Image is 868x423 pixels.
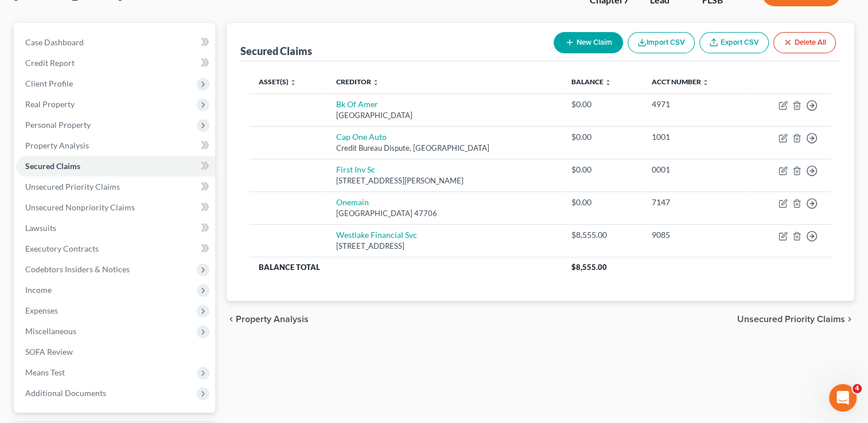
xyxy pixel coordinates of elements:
[25,140,89,150] span: Property Analysis
[652,164,737,175] div: 0001
[652,131,737,143] div: 1001
[773,32,836,53] button: Delete All
[336,77,379,86] a: Creditor unfold_more
[25,347,73,357] span: SOFA Review
[25,326,76,336] span: Miscellaneous
[571,164,633,175] div: $0.00
[25,244,99,253] span: Executory Contracts
[336,143,553,154] div: Credit Bureau Dispute, [GEOGRAPHIC_DATA]
[25,285,52,295] span: Income
[652,229,737,241] div: 9085
[290,79,297,86] i: unfold_more
[25,367,65,377] span: Means Test
[16,218,215,238] a: Lawsuits
[16,342,215,362] a: SOFA Review
[16,197,215,218] a: Unsecured Nonpriority Claims
[702,79,709,86] i: unfold_more
[25,388,106,398] span: Additional Documents
[25,264,130,274] span: Codebtors Insiders & Notices
[845,315,854,324] i: chevron_right
[571,197,633,208] div: $0.00
[571,77,612,86] a: Balance unfold_more
[16,177,215,197] a: Unsecured Priority Claims
[605,79,612,86] i: unfold_more
[16,156,215,177] a: Secured Claims
[227,315,236,324] i: chevron_left
[236,315,309,324] span: Property Analysis
[853,384,862,393] span: 4
[16,32,215,53] a: Case Dashboard
[652,77,709,86] a: Acct Number unfold_more
[571,229,633,241] div: $8,555.00
[25,305,58,315] span: Expenses
[737,315,854,324] button: Unsecured Priority Claims chevron_right
[336,99,378,109] a: Bk Of Amer
[25,223,56,233] span: Lawsuits
[336,132,387,142] a: Cap One Auto
[571,99,633,110] div: $0.00
[336,175,553,186] div: [STREET_ADDRESS][PERSON_NAME]
[240,44,312,58] div: Secured Claims
[737,315,845,324] span: Unsecured Priority Claims
[336,164,375,174] a: First Inv Sc
[25,202,135,212] span: Unsecured Nonpriority Claims
[227,315,309,324] button: chevron_left Property Analysis
[16,135,215,156] a: Property Analysis
[25,161,80,171] span: Secured Claims
[336,197,369,207] a: Onemain
[829,384,857,412] iframe: Intercom live chat
[25,99,75,109] span: Real Property
[652,99,737,110] div: 4971
[16,238,215,259] a: Executory Contracts
[336,208,553,219] div: [GEOGRAPHIC_DATA] 47706
[628,32,695,53] button: Import CSV
[699,32,769,53] a: Export CSV
[250,257,562,277] th: Balance Total
[16,53,215,73] a: Credit Report
[25,79,73,88] span: Client Profile
[571,263,607,272] span: $8,555.00
[336,241,553,252] div: [STREET_ADDRESS]
[259,77,297,86] a: Asset(s) unfold_more
[571,131,633,143] div: $0.00
[25,37,84,47] span: Case Dashboard
[25,182,120,191] span: Unsecured Priority Claims
[372,79,379,86] i: unfold_more
[652,197,737,208] div: 7147
[25,58,75,68] span: Credit Report
[554,32,623,53] button: New Claim
[336,230,417,240] a: Westlake Financial Svc
[336,110,553,121] div: [GEOGRAPHIC_DATA]
[25,120,91,130] span: Personal Property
